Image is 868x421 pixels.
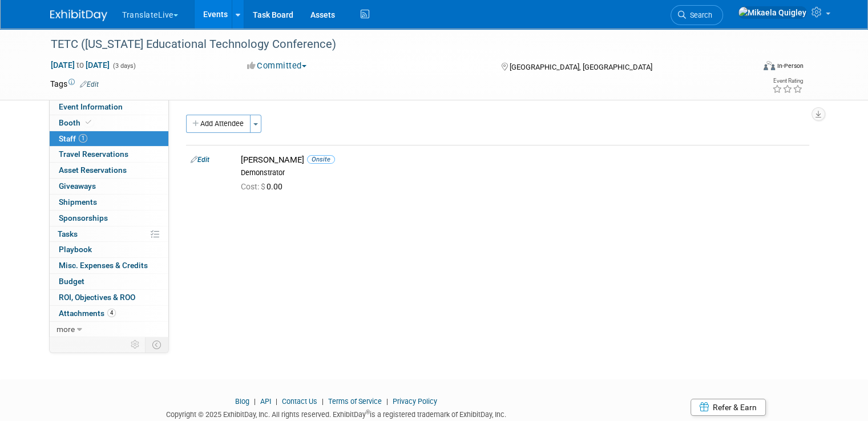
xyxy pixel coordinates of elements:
a: Sponsorships [50,211,168,226]
a: Terms of Service [328,397,382,406]
div: Event Rating [772,78,803,84]
span: Booth [59,118,94,127]
span: 0.00 [241,182,287,191]
div: [PERSON_NAME] [241,155,805,165]
a: Playbook [50,242,168,257]
span: Event Information [59,102,123,111]
span: [GEOGRAPHIC_DATA], [GEOGRAPHIC_DATA] [510,63,652,71]
span: Search [686,11,712,19]
img: ExhibitDay [50,10,107,21]
a: Edit [80,80,99,88]
td: Tags [50,78,99,90]
td: Personalize Event Tab Strip [126,337,146,352]
span: Staff [59,134,87,143]
a: Blog [235,397,249,406]
div: Event Format [692,59,804,76]
a: Search [671,5,723,25]
span: Travel Reservations [59,149,128,159]
span: Misc. Expenses & Credits [59,261,148,270]
div: Copyright © 2025 ExhibitDay, Inc. All rights reserved. ExhibitDay is a registered trademark of Ex... [50,407,621,420]
a: Refer & Earn [691,399,766,416]
a: Budget [50,274,168,289]
a: Misc. Expenses & Credits [50,258,168,273]
span: Budget [59,277,84,286]
span: Tasks [58,229,78,238]
span: (3 days) [112,62,136,70]
span: Playbook [59,245,92,254]
div: In-Person [777,62,804,70]
a: Tasks [50,226,168,242]
a: Booth [50,115,168,131]
a: Shipments [50,195,168,210]
div: Demonstrator [241,168,805,177]
a: Travel Reservations [50,147,168,162]
span: | [273,397,280,406]
span: Onsite [307,155,335,164]
span: Attachments [59,309,116,318]
td: Toggle Event Tabs [146,337,169,352]
span: more [56,325,75,334]
a: Edit [191,156,209,164]
img: Format-Inperson.png [764,61,775,70]
span: [DATE] [DATE] [50,60,110,70]
a: Giveaways [50,179,168,194]
span: Sponsorships [59,213,108,222]
a: Staff1 [50,131,168,147]
span: | [383,397,391,406]
button: Add Attendee [186,115,251,133]
span: | [251,397,259,406]
span: 4 [107,309,116,317]
a: Privacy Policy [393,397,437,406]
a: API [260,397,271,406]
span: Shipments [59,197,97,207]
button: Committed [243,60,311,72]
span: Cost: $ [241,182,267,191]
div: TETC ([US_STATE] Educational Technology Conference) [47,34,740,55]
sup: ® [366,409,370,415]
a: Attachments4 [50,306,168,321]
a: ROI, Objectives & ROO [50,290,168,305]
span: | [319,397,326,406]
i: Booth reservation complete [86,119,91,126]
a: Event Information [50,99,168,115]
img: Mikaela Quigley [738,6,807,19]
span: to [75,60,86,70]
span: Giveaways [59,181,96,191]
a: more [50,322,168,337]
a: Contact Us [282,397,317,406]
span: 1 [79,134,87,143]
a: Asset Reservations [50,163,168,178]
span: ROI, Objectives & ROO [59,293,135,302]
span: Asset Reservations [59,165,127,175]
